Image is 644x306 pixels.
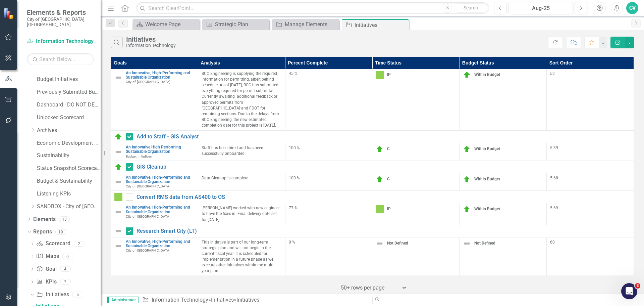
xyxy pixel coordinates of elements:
a: Status Snapshot Scorecard [37,165,101,172]
button: Aug-25 [508,2,573,14]
span: Within Budget [474,177,500,181]
td: Double-Click to Edit Right Click for Context Menu [111,191,634,203]
td: Double-Click to Edit [198,203,285,225]
td: Double-Click to Edit [460,143,547,161]
div: » » [142,296,367,304]
img: Within Budget [463,205,471,213]
a: An Innovative, High-Performing and Sustainable Organization [126,71,195,80]
iframe: Intercom live chat [621,283,637,299]
td: Double-Click to Edit [285,69,372,130]
div: Initiatives [236,297,259,303]
img: C [376,145,384,153]
td: Double-Click to Edit Right Click for Context Menu [111,173,198,191]
a: Add to Staff - GIS Analyst [137,134,630,140]
img: Not Defined [114,242,122,250]
td: Double-Click to Edit Right Click for Context Menu [111,225,634,237]
span: City of [GEOGRAPHIC_DATA] [126,80,170,84]
a: Manage Elements [274,20,337,29]
div: 5 [72,292,83,297]
div: 7 [60,279,71,285]
td: Double-Click to Edit [198,237,285,276]
img: C [376,175,384,183]
td: Double-Click to Edit [372,203,460,225]
a: Scorecard [36,240,70,248]
img: Within Budget [463,175,471,183]
a: Listening KPIs [37,190,101,198]
td: Double-Click to Edit [547,173,634,191]
img: IP [114,193,122,201]
a: Economic Development Office [37,139,101,147]
a: Information Technology [27,38,94,45]
span: Not Defined [387,241,408,246]
td: Double-Click to Edit [285,237,372,276]
img: Not Defined [463,239,471,248]
span: Budget Initiatives [126,155,152,158]
span: Within Budget [474,72,500,77]
a: Goal [36,265,56,273]
a: Sustainability [37,152,101,160]
td: Double-Click to Edit Right Click for Context Menu [111,69,198,130]
p: BCC Engineering is supplying the required information for permitting, albeit behind schedule. As ... [202,71,282,128]
a: Budget & Sustainability [37,177,101,185]
span: Not Defined [474,241,495,246]
img: Within Budget [463,145,471,153]
a: Unlocked Scorecard [37,114,101,122]
span: City of [GEOGRAPHIC_DATA] [126,184,170,188]
input: Search ClearPoint... [136,2,489,14]
div: 0 [62,254,73,259]
span: 5.69 [550,206,558,210]
span: IP [387,72,391,77]
div: 2 [74,241,85,247]
td: Double-Click to Edit [460,173,547,191]
td: Double-Click to Edit [372,237,460,276]
div: Information Technology [126,43,176,48]
div: 45 % [289,71,369,77]
a: An Innovative High Performing Sustainable Organization [126,145,195,154]
span: Search [464,5,478,10]
td: Double-Click to Edit [285,143,372,161]
a: Information Technology [152,297,208,303]
a: An Innovative, High-Performing and Sustainable Organization [126,205,195,214]
img: Not Defined [114,227,122,235]
div: 4 [60,266,71,272]
span: 52 [550,71,555,76]
span: C [387,146,390,151]
div: 100 % [289,175,369,181]
img: Not Defined [376,239,384,248]
a: Maps [36,253,59,260]
div: 19 [55,229,66,235]
img: Not Defined [114,208,122,216]
td: Double-Click to Edit Right Click for Context Menu [111,143,198,161]
span: Administrator [107,297,139,303]
div: 77 % [289,205,369,211]
img: Within Budget [463,71,471,79]
a: Reports [33,228,52,236]
a: Budget Initiatives [37,76,101,83]
span: City of [GEOGRAPHIC_DATA] [126,249,170,252]
div: 13 [59,216,70,222]
div: Manage Elements [285,20,337,29]
p: Staff has been hired and has been successfully onboarded. [202,145,282,157]
img: Not Defined [114,74,122,82]
a: SANDBOX - City of [GEOGRAPHIC_DATA] [37,203,101,211]
td: Double-Click to Edit [198,173,285,191]
td: Double-Click to Edit Right Click for Context Menu [111,131,634,143]
span: Within Budget [474,207,500,212]
span: Elements & Reports [27,8,94,16]
a: Initiatives [211,297,234,303]
span: [PERSON_NAME] worked with new engineer to have the fixes in. Final delivery date set for [DATE]. [202,206,280,222]
a: Elements [33,216,56,223]
a: Welcome Page [134,20,198,29]
td: Double-Click to Edit [372,69,460,130]
td: Double-Click to Edit [547,143,634,161]
td: Double-Click to Edit [285,173,372,191]
td: Double-Click to Edit [547,237,634,276]
span: Within Budget [474,146,500,151]
img: Not Defined [114,178,122,186]
button: CV [626,2,638,14]
td: Double-Click to Edit [460,203,547,225]
td: Double-Click to Edit [198,143,285,161]
a: Archives [37,127,101,134]
img: C [114,133,122,141]
td: Double-Click to Edit Right Click for Context Menu [111,161,634,173]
